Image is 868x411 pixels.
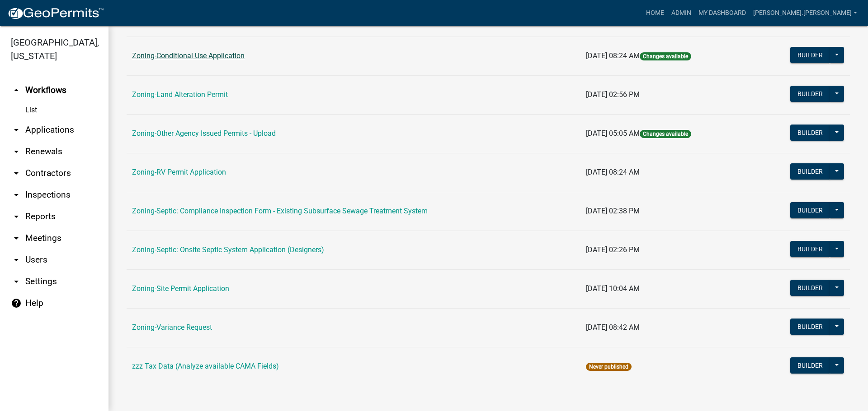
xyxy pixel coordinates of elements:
button: Builder [790,47,830,63]
a: Zoning-Conditional Use Application [132,51,245,60]
i: arrow_drop_down [11,189,22,200]
i: arrow_drop_down [11,254,22,265]
span: [DATE] 05:05 AM [586,129,640,138]
a: Zoning-RV Permit Application [132,168,226,176]
a: Zoning-Variance Request [132,323,212,332]
a: Zoning-Septic: Compliance Inspection Form - Existing Subsurface Sewage Treatment System [132,207,428,215]
span: Changes available [640,52,691,60]
a: My Dashboard [695,5,750,22]
i: arrow_drop_down [11,211,22,222]
a: Zoning-Other Agency Issued Permits - Upload [132,129,276,138]
span: [DATE] 08:24 AM [586,168,640,176]
a: zzz Tax Data (Analyze available CAMA Fields) [132,362,279,370]
a: Home [642,5,668,22]
a: Zoning-Septic: Onsite Septic System Application (Designers) [132,245,324,254]
button: Builder [790,163,830,180]
span: Changes available [640,130,691,138]
button: Builder [790,357,830,374]
button: Builder [790,202,830,218]
button: Builder [790,241,830,257]
a: Zoning-Land Alteration Permit [132,90,228,99]
i: arrow_drop_down [11,276,22,287]
span: [DATE] 08:42 AM [586,323,640,332]
span: [DATE] 10:04 AM [586,284,640,293]
a: Admin [668,5,695,22]
i: arrow_drop_down [11,146,22,157]
i: arrow_drop_down [11,168,22,179]
i: arrow_drop_down [11,125,22,135]
span: [DATE] 02:26 PM [586,245,640,254]
button: Builder [790,86,830,102]
span: [DATE] 02:38 PM [586,207,640,215]
i: arrow_drop_down [11,233,22,244]
a: [PERSON_NAME].[PERSON_NAME] [750,5,861,22]
button: Builder [790,125,830,141]
span: [DATE] 08:24 AM [586,51,640,60]
button: Builder [790,319,830,335]
i: help [11,298,22,309]
button: Builder [790,280,830,296]
i: arrow_drop_up [11,85,22,96]
span: Never published [586,363,632,371]
a: Zoning-Site Permit Application [132,284,229,293]
span: [DATE] 02:56 PM [586,90,640,99]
